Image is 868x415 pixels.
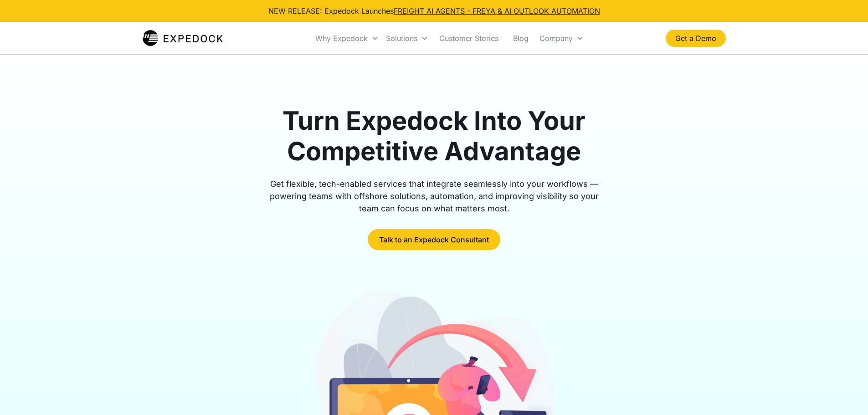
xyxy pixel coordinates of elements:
[268,5,600,16] div: NEW RELEASE: Expedock Launches
[259,106,609,167] h1: Turn Expedock Into Your Competitive Advantage
[143,29,223,47] img: Expedock Logo
[368,229,500,250] a: Talk to an Expedock Consultant
[143,29,223,47] a: home
[259,178,609,215] div: Get flexible, tech-enabled services that integrate seamlessly into your workflows — powering team...
[539,34,573,43] div: Company
[822,371,868,415] iframe: Chat Widget
[394,6,600,15] a: FREIGHT AI AGENTS - FREYA & AI OUTLOOK AUTOMATION
[312,23,382,54] div: Why Expedock
[432,23,506,54] a: Customer Stories
[382,23,432,54] div: Solutions
[666,30,726,47] a: Get a Demo
[506,23,536,54] a: Blog
[536,23,587,54] div: Company
[386,34,417,43] div: Solutions
[315,34,368,43] div: Why Expedock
